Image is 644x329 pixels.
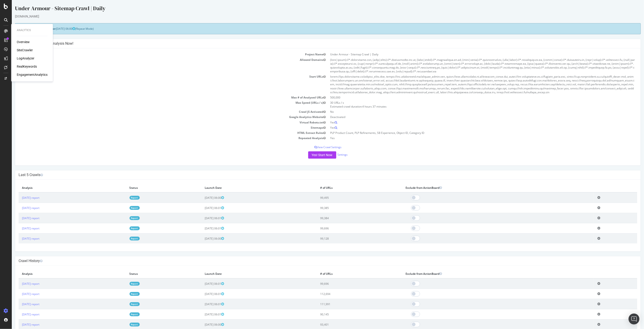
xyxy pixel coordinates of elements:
th: # of URLs [305,183,390,192]
div: Analytics [17,28,48,32]
span: [DATE] 06:01 [193,282,212,286]
th: Status [114,183,190,192]
th: Exclude from ActionBoard [390,269,582,278]
a: Report [118,196,128,200]
a: [DATE] report [10,292,28,296]
td: Start URLs [7,74,316,95]
span: [DATE] 06:01 [193,216,212,220]
td: Repeated Analysis [7,135,316,141]
th: # of URLs [305,269,390,278]
div: [DOMAIN_NAME] [3,14,629,19]
td: Project Name [7,52,316,57]
th: Exclude from ActionBoard [390,183,582,192]
td: Under Armour - Sitemap Crawl | Daily [316,52,625,57]
td: Yes [316,120,625,125]
td: 500,000 [316,95,625,100]
h4: Last 5 Crawls [7,173,625,177]
a: LogAnalyzer [17,56,34,61]
a: Overview [17,40,30,44]
td: 90,145 [305,309,390,319]
button: Yes! Start Now [296,151,324,159]
div: (Repeat Mode) [3,23,629,34]
strong: Next Launch Scheduled for: [7,27,44,31]
td: 99,128 [305,233,390,244]
div: Under Armour - Sitemap Crawl | Daily [3,5,629,14]
th: Status [114,269,190,278]
a: SiteCrawler [17,48,33,52]
a: EngagementAnalytics [17,72,48,77]
a: [DATE] report [10,216,28,220]
td: lorem://ips.dolorsitame.co/adipisc_elits.doe, tempo://inc.utlaboreetd.ma/aliquae_admin.ven, quisn... [316,74,625,95]
td: 99,696 [305,278,390,289]
a: [DATE] report [10,206,28,210]
td: Crawl JS Activated [7,109,316,114]
td: 99,384 [305,213,390,223]
a: Report [118,237,128,241]
th: Analysis [7,269,114,278]
span: [DATE] 06:01 [193,206,212,210]
td: Max # of Analysed URLs [7,95,316,100]
a: [DATE] report [10,196,28,200]
td: 99,696 [305,223,390,233]
a: Report [118,206,128,210]
th: Launch Date [190,269,305,278]
a: [DATE] report [10,237,28,241]
td: Virtual Robots.txt [7,120,316,125]
a: [DATE] report [10,226,28,230]
td: Yes [316,125,625,130]
a: Report [118,302,128,306]
a: Report [118,323,128,327]
td: 112,694 [305,289,390,299]
span: [DATE] 06:01 [193,312,212,316]
div: Open Intercom Messenger [629,314,639,324]
a: [DATE] report [10,302,28,306]
a: Report [118,312,128,316]
td: Google Analytics Website [7,114,316,120]
td: (lore|ipsum)://*.dolorsitame.con, (adip|elits)://*.doeiusmodte.inc.ut, (labo|etdol)://*.magnaaliq... [316,57,625,74]
a: Report [118,292,128,296]
span: 4 hours 37 minutes [351,105,375,108]
th: Analysis [7,183,114,192]
td: PLP Product Count, PLP Refinements, SB Experience, Object ID, Category ID [316,130,625,135]
td: 99,385 [305,203,390,213]
td: 111,991 [305,299,390,309]
a: [DATE] report [10,323,28,327]
span: [DATE] 06:00 [193,237,212,241]
th: Launch Date [190,183,305,192]
a: Settings [326,153,336,157]
td: Sitemaps [7,125,316,130]
a: RealKeywords [17,64,37,69]
span: [DATE] 06:00 [193,323,212,327]
span: [DATE] 06:01 [193,226,212,230]
td: Yes [316,135,625,141]
a: Report [118,216,128,220]
span: [DATE] 06:00 [44,27,63,31]
td: 30 URLs / s Estimated crawl duration: [316,100,625,109]
span: [DATE] 06:00 [193,196,212,200]
td: 99,495 [305,192,390,203]
td: No [316,109,625,114]
a: [DATE] report [10,312,28,316]
td: Allowed Domains [7,57,316,74]
span: [DATE] 06:01 [193,292,212,296]
a: Report [118,282,128,286]
span: [DATE] 06:01 [193,302,212,306]
td: Max Speed (URLs / s) [7,100,316,109]
a: Report [118,226,128,230]
h4: Crawl History [7,259,625,263]
td: Deactivated [316,114,625,120]
p: View Crawl Settings [7,145,625,149]
a: [DATE] report [10,282,28,286]
td: HTML Extract Rules [7,130,316,135]
h4: Configure your New Analysis Now! [7,41,625,46]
